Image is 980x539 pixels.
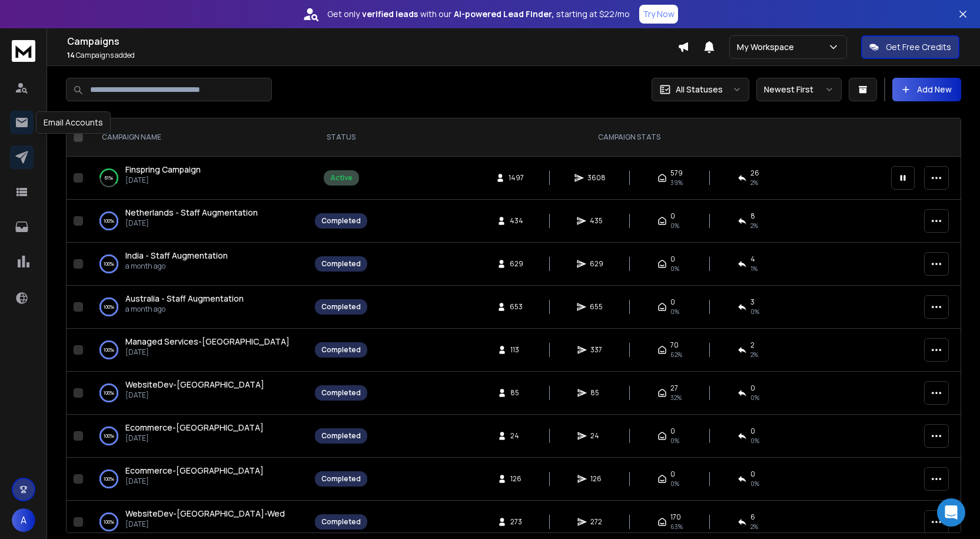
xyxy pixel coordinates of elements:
[750,350,758,359] span: 2 %
[308,118,374,157] th: STATUS
[670,393,682,402] span: 32 %
[750,307,759,316] span: 0 %
[670,512,681,522] span: 170
[374,118,884,157] th: CAMPAIGN STATS
[590,517,602,527] span: 272
[454,8,554,20] strong: AI-powered Lead Finder,
[125,250,228,261] span: India - Staff Augmentation
[125,508,285,519] span: WebsiteDev-[GEOGRAPHIC_DATA]-Wed
[67,34,677,48] h1: Campaigns
[67,50,75,60] span: 14
[104,430,114,442] p: 100 %
[104,258,114,270] p: 100 %
[590,302,603,312] span: 655
[643,8,675,20] p: Try Now
[590,259,603,269] span: 629
[321,474,361,484] div: Completed
[670,168,683,178] span: 579
[104,473,114,485] p: 100 %
[67,51,677,60] p: Campaigns added
[510,345,522,355] span: 113
[125,434,264,443] p: [DATE]
[750,297,755,307] span: 3
[510,431,522,441] span: 24
[104,301,114,313] p: 100 %
[125,465,264,476] span: Ecommerce-[GEOGRAPHIC_DATA]
[670,479,679,488] span: 0 %
[937,498,965,527] div: Open Intercom Messenger
[321,345,361,355] div: Completed
[88,329,308,372] td: 100%Managed Services-[GEOGRAPHIC_DATA][DATE]
[892,78,961,101] button: Add New
[590,474,602,484] span: 126
[750,469,755,479] span: 0
[12,508,35,532] button: A
[125,336,290,347] span: Managed Services-[GEOGRAPHIC_DATA]
[125,207,258,218] span: Netherlands - Staff Augmentation
[104,387,114,399] p: 100 %
[861,35,959,59] button: Get Free Credits
[88,243,308,286] td: 100%India - Staff Augmentationa month ago
[125,293,244,305] a: Australia - Staff Augmentation
[510,302,523,312] span: 653
[670,340,679,350] span: 70
[750,512,755,522] span: 6
[125,164,201,176] a: Finspring Campaign
[750,479,759,488] span: 0 %
[125,379,264,391] a: WebsiteDev-[GEOGRAPHIC_DATA]
[670,221,679,230] span: 0 %
[362,8,418,20] strong: verified leads
[125,250,228,262] a: India - Staff Augmentation
[590,431,602,441] span: 24
[125,465,264,477] a: Ecommerce-[GEOGRAPHIC_DATA]
[321,302,361,312] div: Completed
[670,297,675,307] span: 0
[737,41,799,53] p: My Workspace
[670,254,675,264] span: 0
[125,348,290,357] p: [DATE]
[750,340,755,350] span: 2
[670,211,675,221] span: 0
[590,216,603,226] span: 435
[756,78,842,101] button: Newest First
[88,118,308,157] th: CAMPAIGN NAME
[125,379,264,390] span: WebsiteDev-[GEOGRAPHIC_DATA]
[88,415,308,458] td: 100%Ecommerce-[GEOGRAPHIC_DATA][DATE]
[321,259,361,269] div: Completed
[509,173,524,183] span: 1497
[88,200,308,243] td: 100%Netherlands - Staff Augmentation[DATE]
[105,172,113,184] p: 61 %
[670,522,683,531] span: 63 %
[670,383,678,393] span: 27
[750,178,758,187] span: 2 %
[670,350,682,359] span: 62 %
[750,436,759,445] span: 0 %
[125,391,264,400] p: [DATE]
[510,474,522,484] span: 126
[104,215,114,227] p: 100 %
[125,422,264,434] a: Ecommerce-[GEOGRAPHIC_DATA]
[670,178,683,187] span: 39 %
[321,216,361,226] div: Completed
[330,173,353,183] div: Active
[886,41,951,53] p: Get Free Credits
[125,176,201,185] p: [DATE]
[125,305,244,314] p: a month ago
[750,211,755,221] span: 8
[104,344,114,356] p: 100 %
[750,221,758,230] span: 2 %
[587,173,606,183] span: 3608
[510,259,523,269] span: 629
[125,520,285,529] p: [DATE]
[104,516,114,528] p: 100 %
[510,388,522,398] span: 85
[750,383,755,393] span: 0
[327,8,630,20] p: Get only with our starting at $22/mo
[670,436,679,445] span: 0 %
[88,458,308,501] td: 100%Ecommerce-[GEOGRAPHIC_DATA][DATE]
[88,157,308,200] td: 61%Finspring Campaign[DATE]
[12,40,35,62] img: logo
